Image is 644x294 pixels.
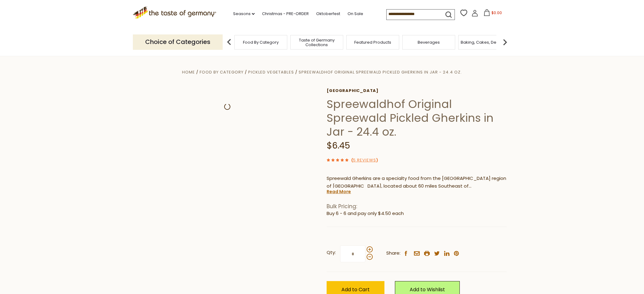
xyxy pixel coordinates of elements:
[351,157,378,163] span: ( )
[233,10,255,17] a: Seasons
[327,203,507,210] h1: Bulk Pricing:
[386,249,400,257] span: Share:
[262,10,309,17] a: Christmas - PRE-ORDER
[223,36,235,48] img: previous arrow
[418,40,440,45] a: Beverages
[327,189,351,195] a: Read More
[353,157,376,164] a: 5 Reviews
[461,40,508,45] a: Baking, Cakes, Desserts
[182,69,195,75] a: Home
[243,40,279,45] a: Food By Category
[327,210,507,217] li: Buy 6 - 6 and pay only $4.50 each
[327,140,350,152] span: $6.45
[327,88,507,93] a: [GEOGRAPHIC_DATA]
[354,40,391,45] a: Featured Products
[248,69,294,75] a: Pickled Vegetables
[316,10,340,17] a: Oktoberfest
[292,38,341,47] a: Taste of Germany Collections
[491,10,502,15] span: $0.00
[340,245,365,262] input: Qty:
[327,97,507,139] h1: Spreewaldhof Original Spreewald Pickled Gherkins in Jar - 24.4 oz.
[299,69,462,75] a: Spreewaldhof Original Spreewald Pickled Gherkins in Jar - 24.4 oz.
[133,34,223,50] p: Choice of Categories
[341,286,370,293] span: Add to Cart
[348,10,363,17] a: On Sale
[327,249,336,256] strong: Qty:
[200,69,244,75] a: Food By Category
[479,9,506,18] button: $0.00
[499,36,511,48] img: next arrow
[327,175,507,190] p: Spreewald Gherkins are a specialty food from the [GEOGRAPHIC_DATA] region of [GEOGRAPHIC_DATA], l...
